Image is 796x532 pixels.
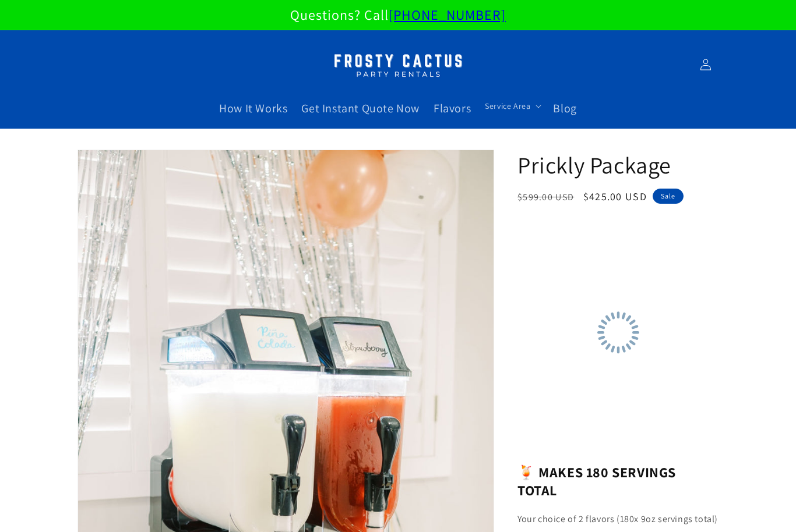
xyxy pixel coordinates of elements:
span: Service Area [485,101,530,111]
h1: Prickly Package [517,150,718,180]
span: Blog [553,101,576,116]
summary: Service Area [478,94,546,118]
span: $425.00 USD [583,190,647,203]
a: Get Instant Quote Now [294,94,427,123]
s: $599.00 USD [517,191,574,203]
img: Margarita Machine Rental in Scottsdale, Phoenix, Tempe, Chandler, Gilbert, Mesa and Maricopa [325,47,471,83]
span: Get Instant Quote Now [301,101,420,116]
b: 🍹 MAKES 180 SERVINGS TOTAL [517,463,676,499]
span: Sale [653,189,684,204]
a: [PHONE_NUMBER] [389,5,506,24]
a: How It Works [212,94,294,123]
span: Flavors [434,101,471,116]
span: Your choice of 2 flavors (180x 9oz servings total) [517,513,718,525]
span: How It Works [219,101,287,116]
a: Blog [546,94,583,123]
a: Flavors [427,94,478,123]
